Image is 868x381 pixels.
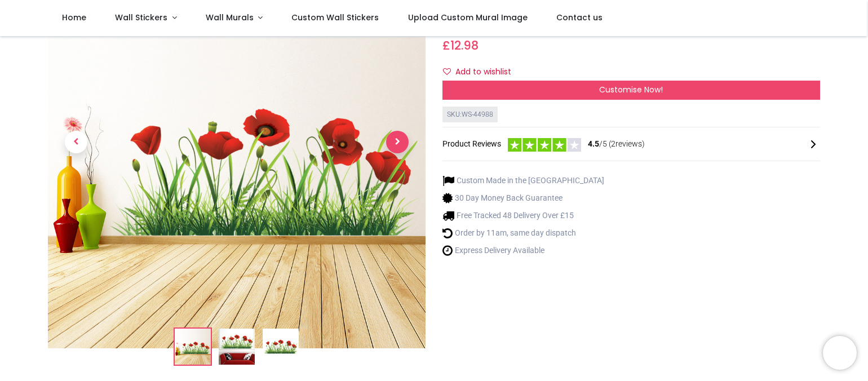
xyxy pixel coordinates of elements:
[62,12,86,23] span: Home
[442,107,498,123] div: SKU: WS-44988
[442,63,521,82] button: Add to wishlistAdd to wishlist
[599,84,663,95] span: Customise Now!
[442,245,604,256] li: Express Delivery Available
[65,131,87,153] span: Previous
[442,175,604,187] li: Custom Made in the [GEOGRAPHIC_DATA]
[408,12,528,23] span: Upload Custom Mural Image
[175,329,211,365] img: Red Poppy Flowers Floral Wall Sticker
[442,210,604,221] li: Free Tracked 48 Delivery Over £15
[219,329,255,365] img: WS-44988-02
[442,227,604,239] li: Order by 11am, same day dispatch
[115,12,167,23] span: Wall Stickers
[443,68,451,76] i: Add to wishlist
[442,192,604,204] li: 30 Day Money Back Guarantee
[48,22,104,262] a: Previous
[386,131,409,153] span: Next
[556,12,603,23] span: Contact us
[369,22,426,262] a: Next
[588,139,599,148] span: 4.5
[442,136,820,152] div: Product Reviews
[263,329,299,365] img: WS-44988-03
[442,37,479,54] span: £
[588,139,645,150] span: /5 ( 2 reviews)
[823,336,857,370] iframe: Brevo live chat
[450,37,479,54] span: 12.98
[206,12,254,23] span: Wall Murals
[291,12,379,23] span: Custom Wall Stickers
